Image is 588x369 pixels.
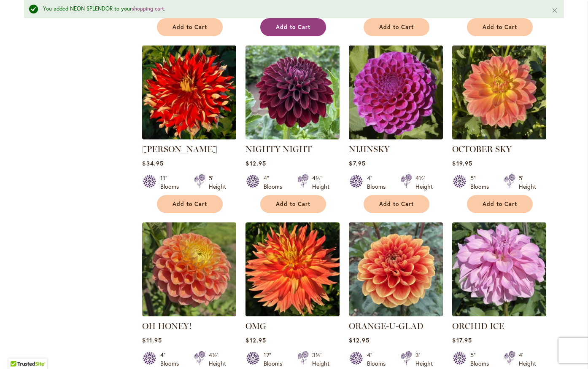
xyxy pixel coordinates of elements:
[245,159,266,167] span: $12.95
[379,24,414,31] span: Add to Cart
[367,351,391,368] div: 4" Blooms
[209,351,226,368] div: 4½' Height
[157,195,223,213] button: Add to Cart
[142,45,236,139] img: Nick Sr
[264,351,287,368] div: 12" Blooms
[6,339,30,363] iframe: Launch Accessibility Center
[132,5,164,12] a: shopping cart
[349,159,365,167] span: $7.95
[245,222,340,316] img: Omg
[245,144,312,154] a: NIGHTY NIGHT
[470,351,494,368] div: 5" Blooms
[142,336,162,344] span: $11.95
[245,321,266,331] a: OMG
[470,174,494,191] div: 5" Blooms
[245,133,340,141] a: Nighty Night
[43,5,539,13] div: You added NEON SPLENDOR to your .
[364,18,429,36] button: Add to Cart
[173,201,207,208] span: Add to Cart
[415,351,433,368] div: 3' Height
[452,321,504,331] a: ORCHID ICE
[379,201,414,208] span: Add to Cart
[160,351,184,368] div: 4" Blooms
[349,336,369,344] span: $12.95
[142,222,236,316] img: Oh Honey!
[349,45,443,139] img: NIJINSKY
[142,159,163,167] span: $34.95
[452,336,472,344] span: $17.95
[276,24,310,31] span: Add to Cart
[483,24,517,31] span: Add to Cart
[467,18,533,36] button: Add to Cart
[160,174,184,191] div: 11" Blooms
[260,18,326,36] button: Add to Cart
[349,222,443,316] img: Orange-U-Glad
[142,310,236,318] a: Oh Honey!
[349,133,443,141] a: NIJINSKY
[467,195,533,213] button: Add to Cart
[452,222,546,316] img: ORCHID ICE
[245,336,266,344] span: $12.95
[142,144,217,154] a: [PERSON_NAME]
[519,351,536,368] div: 4' Height
[157,18,223,36] button: Add to Cart
[452,310,546,318] a: ORCHID ICE
[312,174,329,191] div: 4½' Height
[452,133,546,141] a: October Sky
[173,24,207,31] span: Add to Cart
[312,351,329,368] div: 3½' Height
[142,321,192,331] a: OH HONEY!
[452,45,546,139] img: October Sky
[452,144,512,154] a: OCTOBER SKY
[519,174,536,191] div: 5' Height
[209,174,226,191] div: 5' Height
[364,195,429,213] button: Add to Cart
[276,201,310,208] span: Add to Cart
[349,144,390,154] a: NIJINSKY
[452,159,472,167] span: $19.95
[349,321,423,331] a: ORANGE-U-GLAD
[245,310,340,318] a: Omg
[245,45,340,139] img: Nighty Night
[367,174,391,191] div: 4" Blooms
[142,133,236,141] a: Nick Sr
[415,174,433,191] div: 4½' Height
[483,201,517,208] span: Add to Cart
[349,310,443,318] a: Orange-U-Glad
[260,195,326,213] button: Add to Cart
[264,174,287,191] div: 4" Blooms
